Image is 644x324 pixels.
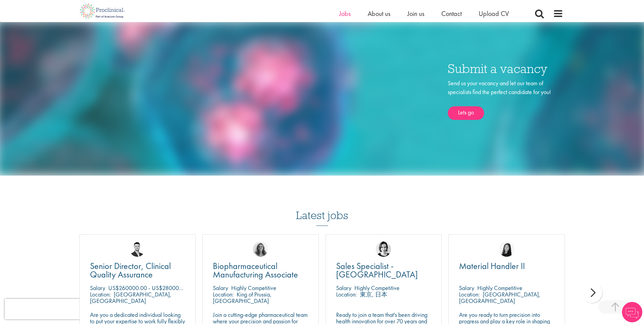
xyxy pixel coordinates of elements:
img: Jackie Cerchio [253,241,268,257]
img: Numhom Sudsok [499,241,514,257]
a: Upload CV [479,9,509,18]
span: Senior Director, Clinical Quality Assurance [90,260,171,280]
span: Location: [213,290,234,298]
a: Material Handler II [459,262,554,270]
a: Sales Specialist - [GEOGRAPHIC_DATA] [336,262,431,279]
h3: Latest jobs [296,193,348,226]
span: Salary [336,284,351,292]
a: Lets go [448,106,484,120]
a: About us [368,9,390,18]
span: Material Handler II [459,260,525,272]
span: Sales Specialist - [GEOGRAPHIC_DATA] [336,260,418,280]
a: Join us [407,9,424,18]
p: Highly Competitive [231,284,276,292]
div: next [582,283,602,303]
div: Send us your vacancy and let our team of specialists find the perfect candidate for you! [448,79,563,120]
p: [GEOGRAPHIC_DATA], [GEOGRAPHIC_DATA] [459,290,540,305]
p: Highly Competitive [354,284,400,292]
a: Senior Director, Clinical Quality Assurance [90,262,185,279]
p: King of Prussia, [GEOGRAPHIC_DATA] [213,290,272,305]
span: Salary [213,284,228,292]
span: Salary [459,284,474,292]
img: Nic Choa [376,241,391,257]
a: Jobs [339,9,351,18]
p: 東京, 日本 [360,290,387,298]
span: Biopharmaceutical Manufacturing Associate [213,260,298,280]
p: Highly Competitive [477,284,522,292]
span: Salary [90,284,105,292]
a: Biopharmaceutical Manufacturing Associate [213,262,308,279]
span: Location: [90,290,111,298]
h3: Submit a vacancy [448,62,563,75]
a: Contact [441,9,462,18]
span: Location: [336,290,357,298]
p: [GEOGRAPHIC_DATA], [GEOGRAPHIC_DATA] [90,290,171,305]
p: US$260000.00 - US$280000.00 per annum [108,284,216,292]
iframe: reCAPTCHA [5,299,92,319]
span: Location: [459,290,480,298]
img: Joshua Godden [130,241,145,257]
img: Chatbot [622,302,642,322]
